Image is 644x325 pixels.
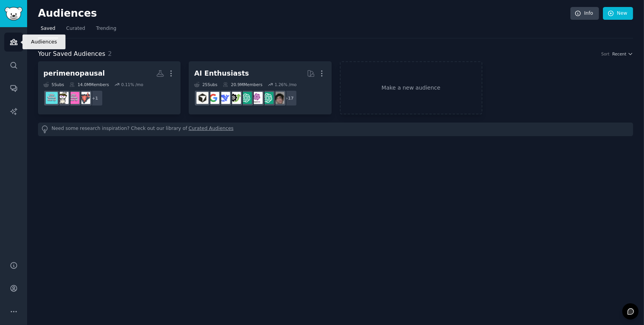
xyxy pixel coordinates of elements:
[46,92,58,104] img: AskWomenOver50
[218,92,230,104] img: DeepSeek
[281,90,297,106] div: + 17
[194,69,249,78] div: AI Enthusiasts
[189,125,234,133] a: Curated Audiences
[38,22,58,38] a: Saved
[38,61,181,114] a: perimenopausal5Subs14.0MMembers0.11% /mo+1PerimenopauseAskWomenOver40TwoXChromosomesAskWomenOver50
[570,7,599,20] a: Info
[272,92,284,104] img: ArtificalIntelligence
[66,25,85,32] span: Curated
[340,61,482,114] a: Make a new audience
[38,123,633,136] div: Need some research inspiration? Check out our library of
[57,92,69,104] img: TwoXChromosomes
[251,92,263,104] img: OpenAIDev
[121,82,143,87] div: 0.11 % /mo
[194,82,217,87] div: 25 Sub s
[93,22,119,38] a: Trending
[189,61,331,114] a: AI Enthusiasts25Subs20.9MMembers1.26% /mo+17ArtificalIntelligencechatgpt_prompts_OpenAIDevchatgpt...
[275,82,297,87] div: 1.26 % /mo
[207,92,219,104] img: GoogleGeminiAI
[38,49,105,59] span: Your Saved Audiences
[612,51,633,57] button: Recent
[87,90,103,106] div: + 1
[43,69,105,78] div: perimenopausal
[262,92,274,104] img: chatgpt_prompts_
[5,7,22,21] img: GummySearch logo
[43,82,64,87] div: 5 Sub s
[108,50,112,57] span: 2
[64,22,88,38] a: Curated
[69,82,109,87] div: 14.0M Members
[603,7,633,20] a: New
[41,25,55,32] span: Saved
[38,7,570,20] h2: Audiences
[229,92,241,104] img: AItoolsCatalog
[612,51,626,57] span: Recent
[601,51,610,57] div: Sort
[240,92,252,104] img: chatgpt_promptDesign
[67,92,79,104] img: AskWomenOver40
[96,25,116,32] span: Trending
[223,82,262,87] div: 20.9M Members
[196,92,208,104] img: cursor
[78,92,90,104] img: Perimenopause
